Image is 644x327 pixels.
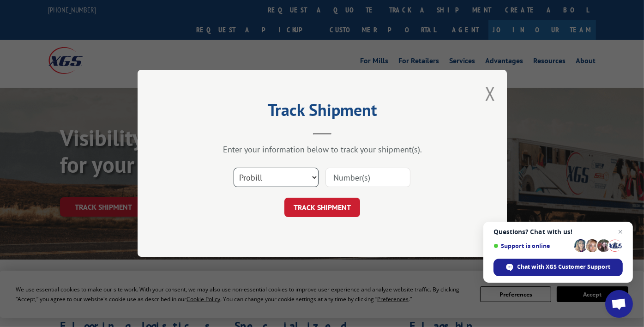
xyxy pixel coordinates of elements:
span: Chat with XGS Customer Support [518,263,611,271]
button: Close modal [485,81,495,106]
h2: Track Shipment [184,103,461,121]
div: Enter your information below to track your shipment(s). [184,145,461,155]
span: Questions? Chat with us! [494,228,623,236]
div: Open chat [605,290,633,318]
button: TRACK SHIPMENT [284,198,360,218]
span: Close chat [615,226,626,237]
span: Support is online [494,242,571,249]
input: Number(s) [325,168,410,188]
div: Chat with XGS Customer Support [494,259,623,276]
